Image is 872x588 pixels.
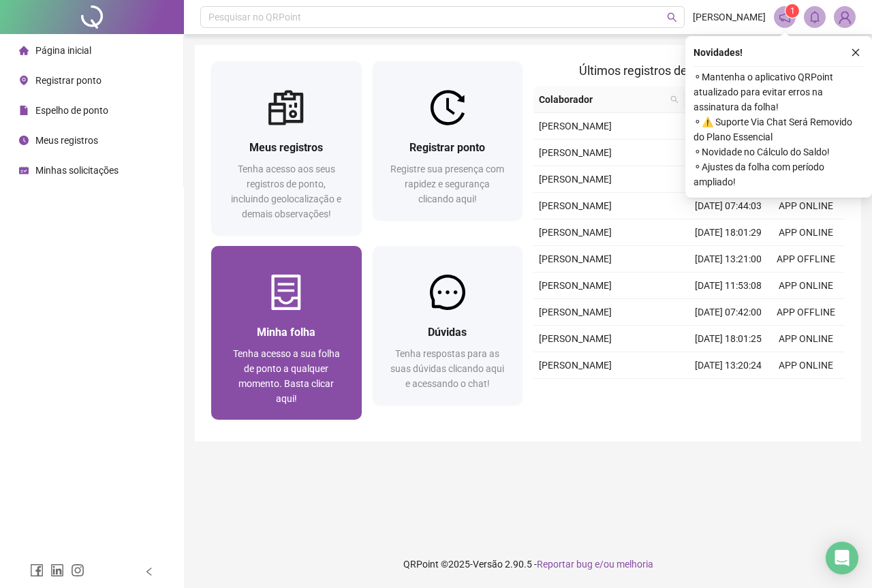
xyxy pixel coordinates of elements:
td: APP ONLINE [767,352,845,379]
span: Meus registros [249,141,323,154]
td: [DATE] 07:44:03 [689,193,767,219]
span: ⚬ ⚠️ Suporte Via Chat Será Removido do Plano Essencial [694,114,864,144]
span: Minhas solicitações [35,165,119,176]
span: 1 [790,6,795,16]
td: [DATE] 11:53:08 [689,273,767,299]
td: [DATE] 11:50:28 [689,379,767,405]
th: Data/Hora [684,87,760,113]
span: home [19,46,29,55]
a: Registrar pontoRegistre sua presença com rapidez e segurança clicando aqui! [373,61,523,220]
td: [DATE] 07:42:00 [689,299,767,326]
span: [PERSON_NAME] [539,307,612,318]
span: Reportar bug e/ou melhoria [537,559,653,570]
span: ⚬ Novidade no Cálculo do Saldo! [694,144,864,159]
span: left [144,567,154,576]
span: Minha folha [257,326,315,339]
sup: 1 [785,4,799,18]
span: [PERSON_NAME] [539,147,612,158]
img: 22078 [835,7,855,27]
span: Meus registros [35,135,98,146]
span: bell [809,11,821,23]
td: APP ONLINE [767,219,845,246]
span: Colaborador [539,92,665,107]
span: Espelho de ponto [35,105,108,116]
span: search [667,12,677,22]
span: Dúvidas [428,326,467,339]
span: clock-circle [19,136,29,145]
span: Novidades ! [694,45,743,60]
td: APP ONLINE [767,326,845,352]
span: Página inicial [35,45,91,56]
td: [DATE] 18:01:29 [689,219,767,246]
span: Registre sua presença com rapidez e segurança clicando aqui! [390,164,504,204]
td: APP OFFLINE [767,246,845,273]
span: Registrar ponto [409,141,485,154]
span: instagram [71,563,84,577]
span: Registrar ponto [35,75,102,86]
span: [PERSON_NAME] [539,121,612,131]
span: [PERSON_NAME] [539,280,612,291]
span: search [670,95,679,104]
span: schedule [19,166,29,175]
span: [PERSON_NAME] [539,360,612,371]
td: APP ONLINE [767,193,845,219]
span: [PERSON_NAME] [539,253,612,264]
span: Versão [473,559,503,570]
span: search [668,89,681,110]
div: Open Intercom Messenger [826,542,858,574]
td: [DATE] 13:21:00 [689,246,767,273]
span: facebook [30,563,44,577]
span: linkedin [50,563,64,577]
span: Tenha acesso a sua folha de ponto a qualquer momento. Basta clicar aqui! [233,348,340,404]
td: APP ONLINE [767,379,845,405]
a: Minha folhaTenha acesso a sua folha de ponto a qualquer momento. Basta clicar aqui! [211,246,362,420]
footer: QRPoint © 2025 - 2.90.5 - [184,540,872,588]
td: APP OFFLINE [767,299,845,326]
span: ⚬ Mantenha o aplicativo QRPoint atualizado para evitar erros na assinatura da folha! [694,69,864,114]
span: [PERSON_NAME] [539,200,612,211]
span: [PERSON_NAME] [539,227,612,238]
span: [PERSON_NAME] [539,333,612,344]
td: APP ONLINE [767,273,845,299]
td: [DATE] 13:20:24 [689,352,767,379]
span: Tenha respostas para as suas dúvidas clicando aqui e acessando o chat! [390,348,504,389]
a: DúvidasTenha respostas para as suas dúvidas clicando aqui e acessando o chat! [373,246,523,405]
span: [PERSON_NAME] [693,10,766,25]
span: Últimos registros de ponto sincronizados [579,63,799,78]
span: close [851,48,860,57]
span: notification [779,11,791,23]
span: file [19,106,29,115]
a: Meus registrosTenha acesso aos seus registros de ponto, incluindo geolocalização e demais observa... [211,61,362,235]
span: environment [19,76,29,85]
td: [DATE] 18:01:25 [689,326,767,352]
span: [PERSON_NAME] [539,174,612,185]
span: Tenha acesso aos seus registros de ponto, incluindo geolocalização e demais observações! [231,164,341,219]
span: ⚬ Ajustes da folha com período ampliado! [694,159,864,189]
